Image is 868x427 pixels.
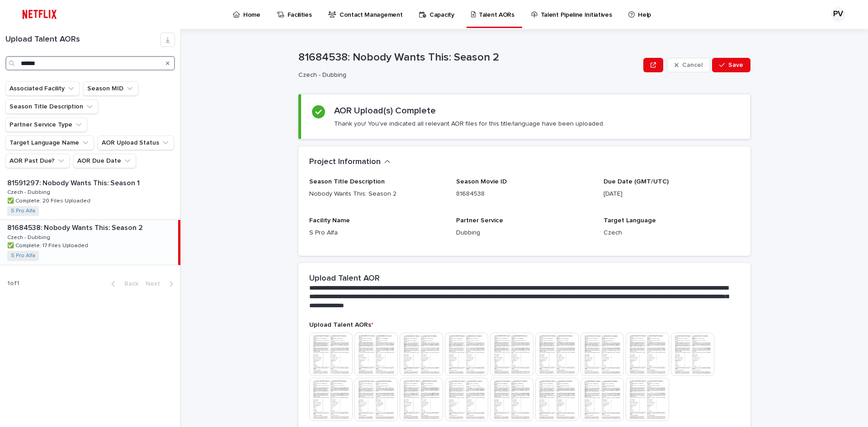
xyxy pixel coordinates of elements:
p: ✅ Complete: 20 Files Uploaded [7,196,92,204]
p: 81684538: Nobody Wants This: Season 2 [7,222,145,232]
button: Cancel [667,58,710,72]
a: S Pro Alfa [11,208,35,214]
p: Czech - Dubbing [298,71,636,79]
button: Project Information [309,157,391,167]
span: Upload Talent AORs [309,322,373,328]
button: Back [104,280,142,288]
h2: Upload Talent AOR [309,274,380,284]
p: Dubbing [456,228,592,238]
span: Facility Name [309,217,350,224]
button: AOR Past Due? [5,154,70,168]
a: S Pro Alfa [11,253,35,259]
input: Search [5,56,175,70]
span: Next [146,281,165,287]
button: Partner Service Type [5,117,87,132]
button: Target Language Name [5,136,94,150]
span: Due Date (GMT/UTC) [604,178,669,185]
img: ifQbXi3ZQGMSEF7WDB7W [18,5,61,23]
span: Target Language [604,217,656,224]
p: Czech - Dubbing [7,233,52,241]
p: Thank you! You've indicated all relevant AOR files for this title/language have been uploaded. [334,120,604,128]
p: Czech - Dubbing [7,188,52,196]
p: Czech [604,228,740,238]
button: Save [712,58,750,72]
h2: AOR Upload(s) Complete [334,105,436,116]
p: [DATE] [604,189,740,199]
button: Next [142,280,180,288]
p: ✅ Complete: 17 Files Uploaded [7,241,90,249]
div: PV [831,7,845,22]
span: Season Movie ID [456,178,507,185]
button: Associated Facility [5,81,80,96]
h1: Upload Talent AORs [5,35,160,45]
span: Cancel [682,62,703,68]
p: 81684538 [456,189,592,199]
span: Back [119,281,138,287]
p: Nobody Wants This: Season 2 [309,189,445,199]
span: Partner Service [456,217,503,224]
button: AOR Upload Status [98,136,174,150]
span: Season Title Description [309,178,385,185]
p: S Pro Alfa [309,228,445,238]
span: Save [728,62,743,68]
button: Season Title Description [5,99,98,114]
p: 81591297: Nobody Wants This: Season 1 [7,177,142,188]
button: Season MID [83,81,138,96]
button: AOR Due Date [73,154,136,168]
h2: Project Information [309,157,381,167]
p: 81684538: Nobody Wants This: Season 2 [298,51,640,64]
